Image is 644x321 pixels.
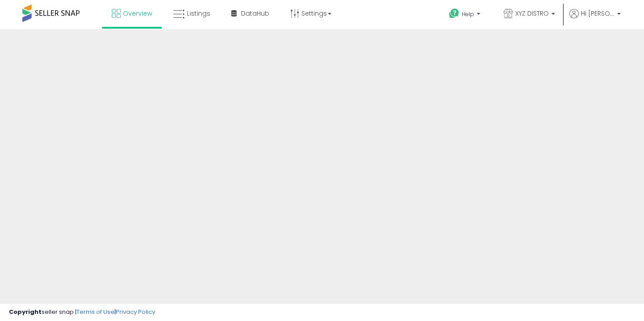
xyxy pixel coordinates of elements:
[123,9,152,18] span: Overview
[116,308,155,316] a: Privacy Policy
[515,9,549,18] span: XYZ DISTRO
[76,308,114,316] a: Terms of Use
[9,308,155,317] div: seller snap | |
[442,1,489,29] a: Help
[581,9,614,18] span: Hi [PERSON_NAME]
[449,8,460,19] i: Get Help
[241,9,269,18] span: DataHub
[9,308,42,316] strong: Copyright
[569,9,621,29] a: Hi [PERSON_NAME]
[462,10,474,18] span: Help
[187,9,210,18] span: Listings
